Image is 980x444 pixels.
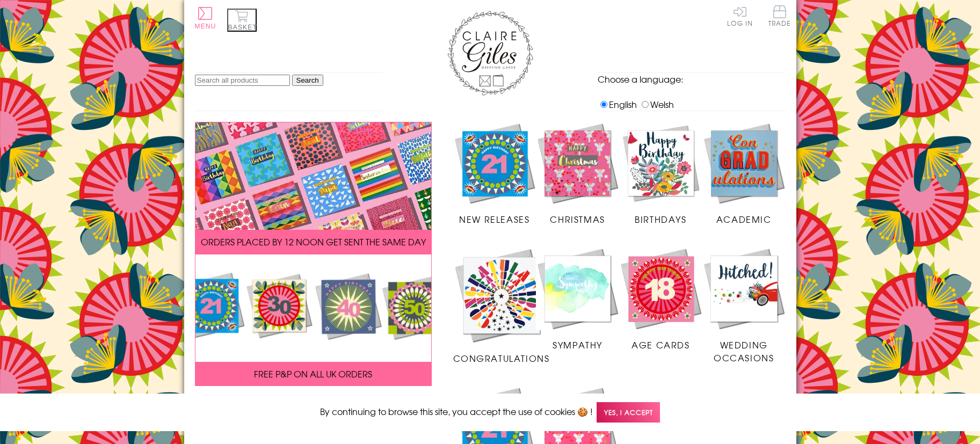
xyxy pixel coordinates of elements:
[550,213,605,225] span: Christmas
[714,338,774,364] span: Wedding Occasions
[635,213,686,225] span: Birthdays
[619,122,702,226] a: Birthdays
[619,386,702,407] a: Birthdays
[619,247,702,351] a: Age Cards
[716,213,772,225] span: Academic
[600,101,607,108] input: English
[195,23,216,30] span: Menu
[453,122,536,226] a: New Releases
[195,7,216,30] button: Menu
[702,122,786,226] a: Academic
[227,9,257,32] button: Basket
[201,235,426,248] span: ORDERS PLACED BY 12 NOON GET SENT THE SAME DAY
[459,213,529,225] span: New Releases
[553,338,602,351] span: Sympathy
[536,247,619,351] a: Sympathy
[727,5,753,26] a: Log In
[598,72,786,85] p: Choose a language:
[598,98,637,111] label: English
[195,75,290,86] input: Search all products
[702,247,786,364] a: Wedding Occasions
[453,352,550,365] span: Congratulations
[254,367,372,380] span: FREE P&P ON ALL UK ORDERS
[597,402,660,423] span: Yes, I accept
[292,75,323,86] input: Search
[536,122,619,226] a: Christmas
[447,11,533,96] img: Claire Giles Greetings Cards
[768,5,791,26] span: Trade
[768,5,791,28] a: Trade
[642,101,649,108] input: Welsh
[639,98,674,111] label: Welsh
[453,247,550,365] a: Congratulations
[702,386,786,407] a: Academic
[631,338,689,351] span: Age Cards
